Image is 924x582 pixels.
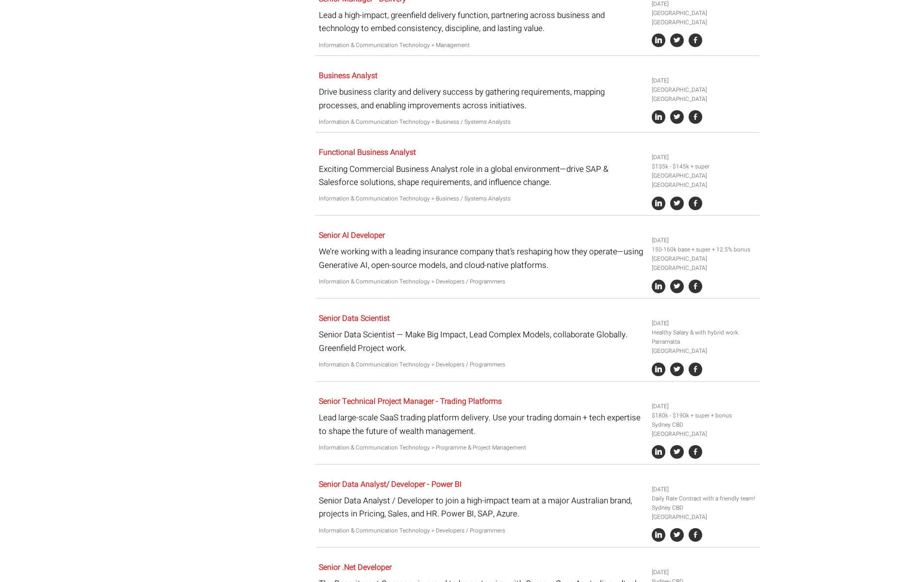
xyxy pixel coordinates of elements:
li: [GEOGRAPHIC_DATA] [GEOGRAPHIC_DATA] [652,171,756,190]
li: Sydney CBD [GEOGRAPHIC_DATA] [652,503,756,522]
p: Drive business clarity and delivery success by gathering requirements, mapping processes, and ena... [319,85,644,112]
p: Information & Communication Technology > Business / Systems Analysts [319,117,644,127]
a: Senior AI Developer [319,230,385,241]
p: Exciting Commercial Business Analyst role in a global environment—drive SAP & Salesforce solution... [319,163,644,189]
p: Information & Communication Technology > Developers / Programmers [319,360,644,369]
a: Business Analyst [319,70,378,82]
p: Lead a high-impact, greenfield delivery function, partnering across business and technology to em... [319,9,644,35]
li: [DATE] [652,485,756,494]
li: [DATE] [652,402,756,411]
li: Daily Rate Contract with a friendly team! [652,494,756,503]
p: Information & Communication Technology > Management [319,41,644,50]
a: Functional Business Analyst [319,147,416,158]
li: Parramatta [GEOGRAPHIC_DATA] [652,337,756,356]
p: Information & Communication Technology > Programme & Project Management [319,443,644,452]
p: Senior Data Scientist — Make Big Impact, Lead Complex Models, collaborate Globally. Greenfield Pr... [319,328,644,354]
li: [DATE] [652,319,756,328]
li: [DATE] [652,568,756,577]
li: [GEOGRAPHIC_DATA] [GEOGRAPHIC_DATA] [652,9,756,27]
li: Sydney CBD [GEOGRAPHIC_DATA] [652,420,756,439]
p: We’re working with a leading insurance company that’s reshaping how they operate—using Generative... [319,245,644,271]
p: Information & Communication Technology > Developers / Programmers [319,526,644,535]
li: [DATE] [652,153,756,162]
li: [DATE] [652,76,756,85]
p: Lead large-scale SaaS trading platform delivery. Use your trading domain + tech expertise to shap... [319,411,644,437]
p: Senior Data Analyst / Developer to join a high-impact team at a major Australian brand, projects ... [319,494,644,520]
li: 150-160k base + super + 12.5% bonus [652,245,756,254]
p: Information & Communication Technology > Business / Systems Analysts [319,194,644,203]
li: $180k - $190k + super + bonus [652,411,756,420]
p: Information & Communication Technology > Developers / Programmers [319,277,644,286]
li: [DATE] [652,236,756,245]
a: Senior Data Scientist [319,313,390,324]
a: Senior Data Analyst/ Developer - Power BI [319,479,462,490]
li: $135k - $145k + super [652,162,756,171]
a: Senior .Net Developer [319,562,392,573]
li: [GEOGRAPHIC_DATA] [GEOGRAPHIC_DATA] [652,85,756,104]
a: Senior Technical Project Manager - Trading Platforms [319,396,502,407]
li: [GEOGRAPHIC_DATA] [GEOGRAPHIC_DATA] [652,254,756,273]
li: Healthy Salary & with hybrid work. [652,328,756,337]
